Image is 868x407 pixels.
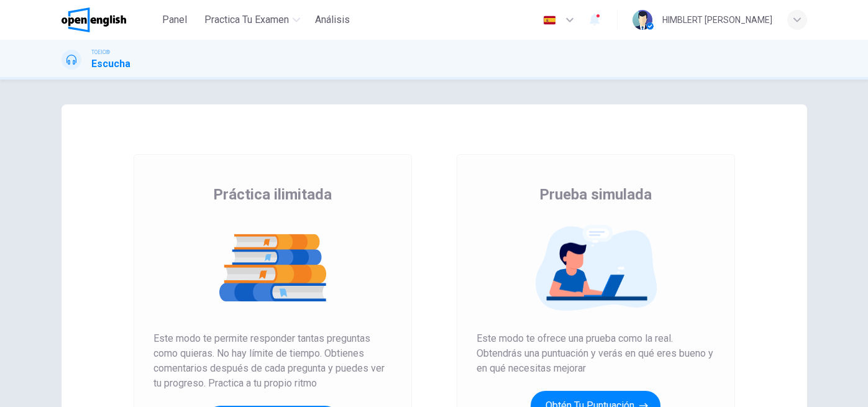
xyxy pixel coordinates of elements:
button: Practica tu examen [199,9,305,31]
span: Este modo te ofrece una prueba como la real. Obtendrás una puntuación y verás en qué eres bueno y... [477,331,715,376]
span: Este modo te permite responder tantas preguntas como quieras. No hay límite de tiempo. Obtienes c... [153,331,392,391]
img: Profile picture [633,10,652,30]
span: Análisis [315,12,350,27]
span: Panel [162,12,187,27]
span: Practica tu examen [204,12,289,27]
img: OpenEnglish logo [62,7,127,32]
img: es [542,16,557,25]
button: Análisis [310,9,355,31]
span: TOEIC® [91,48,110,57]
div: HIMBLERT [PERSON_NAME] [662,12,772,27]
a: OpenEnglish logo [62,7,155,32]
span: Práctica ilimitada [213,185,332,204]
h1: Escucha [91,57,130,71]
button: Panel [155,9,194,31]
span: Prueba simulada [539,185,652,204]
